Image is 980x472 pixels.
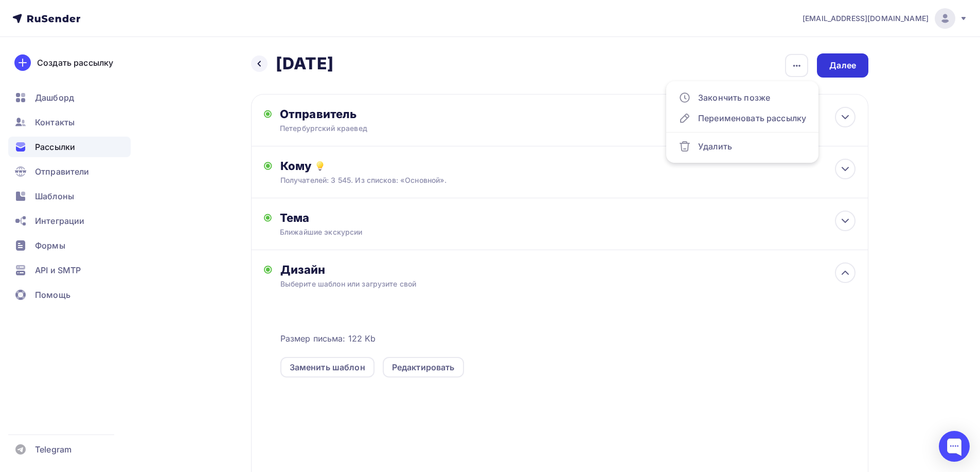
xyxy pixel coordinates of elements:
[280,332,376,345] span: Размер письма: 122 Kb
[8,137,131,157] a: Рассылки
[35,165,90,178] span: Отправители
[35,289,70,301] span: Помощь
[803,13,929,24] span: [EMAIL_ADDRESS][DOMAIN_NAME]
[679,91,806,104] div: Закончить позже
[280,159,856,173] div: Кому
[679,140,806,153] div: Удалить
[35,190,74,202] span: Шаблоны
[829,60,856,71] div: Далее
[8,161,131,182] a: Отправители
[276,53,333,74] h2: [DATE]
[35,264,81,276] span: API и SMTP
[280,175,798,185] div: Получателей: 3 545. Из списков: «Основной».
[280,211,483,225] div: Тема
[280,262,856,277] div: Дизайн
[35,443,72,456] span: Telegram
[35,116,75,128] span: Контакты
[37,56,113,69] div: Создать рассылку
[392,361,455,373] div: Редактировать
[8,186,131,206] a: Шаблоны
[679,112,806,124] div: Переименовать рассылку
[803,8,968,29] a: [EMAIL_ADDRESS][DOMAIN_NAME]
[280,227,463,237] div: Ближайшие экскурсии
[280,279,798,289] div: Выберите шаблон или загрузите свой
[8,235,131,256] a: Формы
[290,361,365,373] div: Заменить шаблон
[8,87,131,108] a: Дашборд
[280,107,503,121] div: Отправитель
[35,215,84,227] span: Интеграции
[35,91,74,104] span: Дашборд
[280,123,480,134] div: Петербургский краевед
[8,112,131,133] a: Контакты
[35,141,75,153] span: Рассылки
[35,239,65,252] span: Формы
